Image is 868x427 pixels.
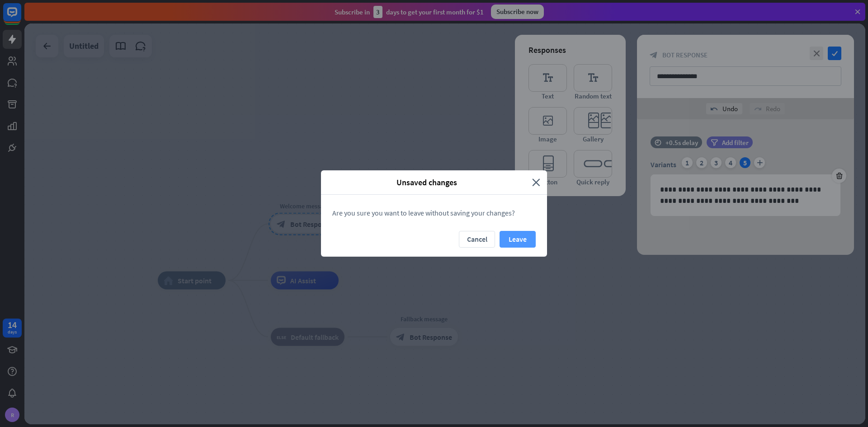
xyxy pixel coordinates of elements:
span: Are you sure you want to leave without saving your changes? [332,208,515,217]
button: Cancel [459,231,495,248]
span: Unsaved changes [328,177,525,188]
i: close [532,177,540,188]
button: Open LiveChat chat widget [7,4,34,31]
button: Leave [500,231,536,248]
